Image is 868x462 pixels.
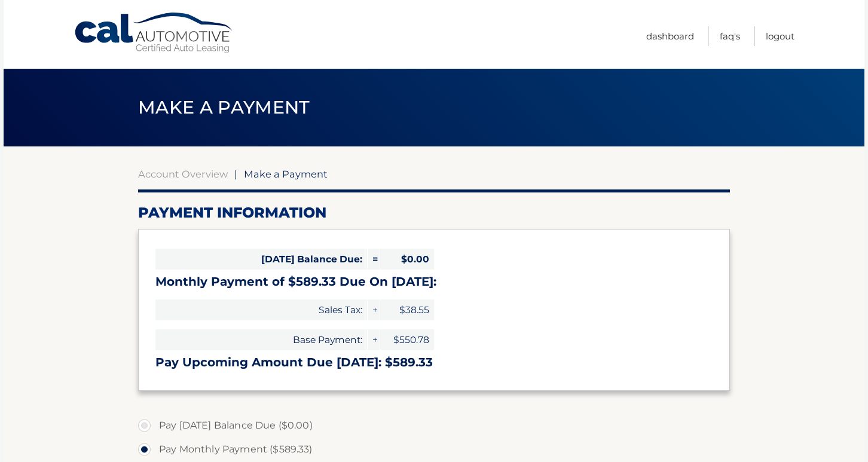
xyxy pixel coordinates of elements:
span: $0.00 [380,249,434,270]
span: Make a Payment [244,168,328,180]
a: FAQ's [720,26,740,46]
span: Base Payment: [155,329,367,350]
h3: Pay Upcoming Amount Due [DATE]: $589.33 [155,355,713,370]
span: + [368,329,380,350]
span: = [368,249,380,270]
a: Account Overview [138,168,228,180]
span: Make a Payment [138,96,310,118]
span: $550.78 [380,329,434,350]
a: Logout [766,26,794,46]
span: [DATE] Balance Due: [155,249,367,270]
h2: Payment Information [138,204,730,222]
span: Sales Tax: [155,299,367,320]
span: + [368,299,380,320]
span: $38.55 [380,299,434,320]
span: | [234,168,237,180]
h3: Monthly Payment of $589.33 Due On [DATE]: [155,274,713,289]
a: Dashboard [646,26,694,46]
label: Pay [DATE] Balance Due ($0.00) [138,414,730,437]
a: Cal Automotive [74,12,235,54]
label: Pay Monthly Payment ($589.33) [138,437,730,461]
